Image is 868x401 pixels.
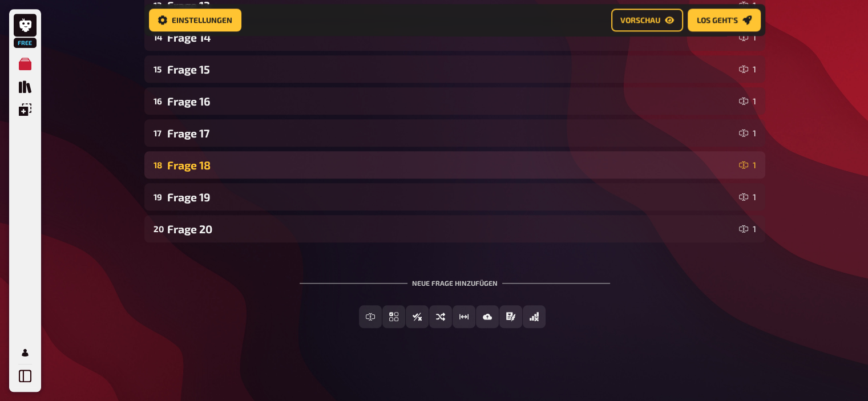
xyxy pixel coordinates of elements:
[154,160,163,170] div: 18
[359,305,382,328] button: Freitext Eingabe
[154,64,163,74] div: 15
[739,1,756,10] div: 1
[739,160,756,169] div: 1
[382,305,405,328] button: Einfachauswahl
[688,9,761,32] button: Los geht's
[739,224,756,233] div: 1
[300,261,610,296] div: Neue Frage hinzufügen
[167,191,734,204] div: Frage 19
[14,75,37,98] a: Quiz Sammlung
[697,17,738,25] span: Los geht's
[154,96,163,106] div: 16
[167,127,734,140] div: Frage 17
[149,9,241,32] button: Einstellungen
[14,341,37,364] a: Profil
[154,128,163,138] div: 17
[167,222,734,236] div: Frage 20
[499,305,522,328] button: Prosa (Langtext)
[453,305,475,328] button: Schätzfrage
[406,305,429,328] button: Wahr / Falsch
[167,63,734,76] div: Frage 15
[172,17,232,25] span: Einstellungen
[15,39,35,46] span: Free
[154,192,163,202] div: 19
[167,95,734,108] div: Frage 16
[523,305,546,328] button: Offline Frage
[739,128,756,137] div: 1
[739,96,756,106] div: 1
[739,33,756,42] div: 1
[739,64,756,74] div: 1
[154,224,163,234] div: 20
[429,305,452,328] button: Sortierfrage
[14,52,37,75] a: Meine Quizze
[739,192,756,201] div: 1
[14,98,37,121] a: Einblendungen
[611,9,683,32] button: Vorschau
[620,17,660,25] span: Vorschau
[476,305,499,328] button: Bild-Antwort
[154,32,163,42] div: 14
[167,31,734,44] div: Frage 14
[167,159,734,172] div: Frage 18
